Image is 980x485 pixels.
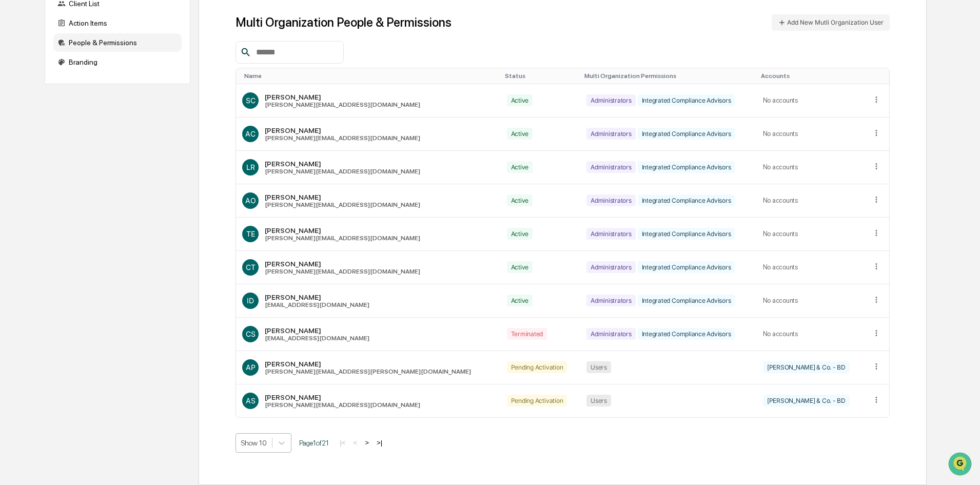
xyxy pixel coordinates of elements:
[102,174,124,182] span: Pylon
[35,89,130,97] div: We're available if you need us!
[763,197,859,204] div: No accounts
[174,82,187,94] button: Start new chat
[265,235,420,242] div: [PERSON_NAME][EMAIL_ADDRESS][DOMAIN_NAME]
[947,451,975,479] iframe: Open customer support
[507,328,547,340] div: Terminated
[74,130,83,139] div: 🗄️
[761,72,861,80] div: Toggle SortBy
[53,33,182,52] div: People & Permissions
[10,22,187,38] p: How can we help?
[265,368,471,375] div: [PERSON_NAME][EMAIL_ADDRESS][PERSON_NAME][DOMAIN_NAME]
[265,360,471,368] div: [PERSON_NAME]
[6,125,70,144] a: 🖐️Preclearance
[763,263,859,271] div: No accounts
[265,326,369,335] div: [PERSON_NAME]
[265,293,369,301] div: [PERSON_NAME]
[10,79,29,97] img: 1746055101610-c473b297-6a78-478c-a979-82029cc54cd1
[638,261,735,273] div: Integrated Compliance Advisors
[638,195,735,206] div: Integrated Compliance Advisors
[246,396,256,405] span: AS
[507,361,567,373] div: Pending Activation
[10,150,18,158] div: 🔎
[638,161,735,173] div: Integrated Compliance Advisors
[874,72,886,80] div: Toggle SortBy
[265,268,420,275] div: [PERSON_NAME][EMAIL_ADDRESS][DOMAIN_NAME]
[337,438,348,447] button: |<
[6,145,69,163] a: 🔎Data Lookup
[638,94,735,106] div: Integrated Compliance Advisors
[507,94,533,106] div: Active
[244,72,496,80] div: Toggle SortBy
[638,295,735,306] div: Integrated Compliance Advisors
[586,128,636,140] div: Administrators
[265,301,369,308] div: [EMAIL_ADDRESS][DOMAIN_NAME]
[299,439,329,447] span: Page 1 of 21
[265,168,420,175] div: [PERSON_NAME][EMAIL_ADDRESS][DOMAIN_NAME]
[85,129,127,140] span: Attestations
[763,130,859,138] div: No accounts
[246,263,256,271] span: CT
[265,201,420,208] div: [PERSON_NAME][EMAIL_ADDRESS][DOMAIN_NAME]
[21,149,65,159] span: Data Lookup
[265,101,420,108] div: [PERSON_NAME][EMAIL_ADDRESS][DOMAIN_NAME]
[265,160,420,168] div: [PERSON_NAME]
[246,329,256,338] span: CS
[245,129,256,138] span: AC
[763,96,859,104] div: No accounts
[507,295,533,306] div: Active
[763,230,859,238] div: No accounts
[27,47,169,57] input: Clear
[763,297,859,304] div: No accounts
[265,193,420,201] div: [PERSON_NAME]
[265,393,420,401] div: [PERSON_NAME]
[246,229,255,238] span: TE
[265,134,420,142] div: [PERSON_NAME][EMAIL_ADDRESS][DOMAIN_NAME]
[265,93,420,101] div: [PERSON_NAME]
[586,295,636,306] div: Administrators
[265,401,420,409] div: [PERSON_NAME][EMAIL_ADDRESS][DOMAIN_NAME]
[586,328,636,340] div: Administrators
[584,72,753,80] div: Toggle SortBy
[507,161,533,173] div: Active
[586,161,636,173] div: Administrators
[35,79,168,89] div: Start new chat
[21,129,66,140] span: Preclearance
[763,395,850,406] div: [PERSON_NAME] & Co. - BD
[265,260,420,268] div: [PERSON_NAME]
[586,261,636,273] div: Administrators
[362,438,372,447] button: >
[586,228,636,240] div: Administrators
[772,14,890,31] button: Add New Mutli Organization User
[374,438,385,447] button: >|
[638,128,735,140] div: Integrated Compliance Advisors
[505,72,576,80] div: Toggle SortBy
[507,128,533,140] div: Active
[586,94,636,106] div: Administrators
[72,173,124,182] a: Powered byPylon
[246,163,255,171] span: LR
[265,335,369,342] div: [EMAIL_ADDRESS][DOMAIN_NAME]
[507,395,567,406] div: Pending Activation
[763,361,850,373] div: [PERSON_NAME] & Co. - BD
[586,361,611,373] div: Users
[10,130,18,139] div: 🖐️
[350,438,360,447] button: <
[245,196,256,205] span: AO
[586,195,636,206] div: Administrators
[638,328,735,340] div: Integrated Compliance Advisors
[236,15,452,30] h1: Multi Organization People & Permissions
[586,395,611,406] div: Users
[265,226,420,235] div: [PERSON_NAME]
[246,96,256,105] span: SC
[246,363,256,372] span: AP
[507,228,533,240] div: Active
[70,125,131,144] a: 🗄️Attestations
[53,14,182,32] div: Action Items
[507,261,533,273] div: Active
[265,126,420,134] div: [PERSON_NAME]
[763,163,859,171] div: No accounts
[638,228,735,240] div: Integrated Compliance Advisors
[507,195,533,206] div: Active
